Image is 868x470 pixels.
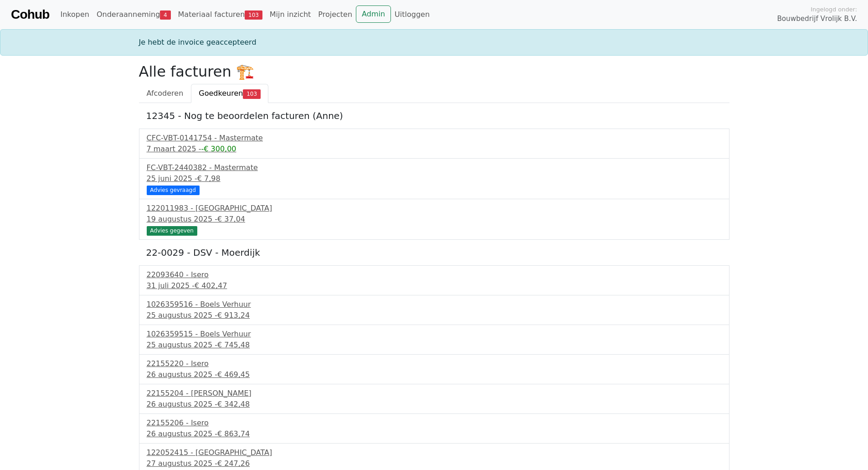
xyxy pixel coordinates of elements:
a: 22093640 - Isero31 juli 2025 -€ 402,47 [147,269,722,291]
span: € 402,47 [195,281,227,290]
div: Advies gegeven [147,226,197,235]
a: 1026359515 - Boels Verhuur25 augustus 2025 -€ 745,48 [147,329,722,351]
div: 27 augustus 2025 - [147,458,722,469]
div: 22093640 - Isero [147,269,722,280]
h5: 12345 - Nog te beoordelen facturen (Anne) [146,110,722,121]
div: Je hebt de invoice geaccepteerd [134,37,735,48]
div: 1026359515 - Boels Verhuur [147,329,722,340]
a: Admin [356,5,391,23]
span: € 745,48 [217,341,250,349]
div: 122052415 - [GEOGRAPHIC_DATA] [147,447,722,458]
a: Cohub [11,4,49,26]
div: 1026359516 - Boels Verhuur [147,299,722,310]
a: Mijn inzicht [266,5,315,24]
div: 26 augustus 2025 - [147,399,722,410]
span: € 7,98 [197,174,221,183]
a: Onderaanneming4 [93,5,175,24]
a: Inkopen [56,5,92,24]
a: 22155204 - [PERSON_NAME]26 augustus 2025 -€ 342,48 [147,388,722,410]
span: Bouwbedrijf Vrolijk B.V. [777,14,857,24]
div: Advies gevraagd [147,186,200,195]
div: 122011983 - [GEOGRAPHIC_DATA] [147,203,722,214]
div: 7 maart 2025 - [147,144,722,155]
a: Afcoderen [139,84,191,103]
a: Materiaal facturen103 [175,5,266,24]
div: 22155204 - [PERSON_NAME] [147,388,722,399]
a: FC-VBT-2440382 - Mastermate25 juni 2025 -€ 7,98 Advies gevraagd [147,162,722,194]
a: 122052415 - [GEOGRAPHIC_DATA]27 augustus 2025 -€ 247,26 [147,447,722,469]
a: Projecten [314,5,356,24]
div: 26 augustus 2025 - [147,369,722,380]
span: € 913,24 [217,311,250,320]
span: Goedkeuren [199,89,243,98]
h5: 22-0029 - DSV - Moerdijk [146,247,722,258]
a: 1026359516 - Boels Verhuur25 augustus 2025 -€ 913,24 [147,299,722,321]
div: FC-VBT-2440382 - Mastermate [147,162,722,173]
span: Afcoderen [147,89,184,98]
a: CFC-VBT-0141754 - Mastermate7 maart 2025 --€ 300,00 [147,133,722,155]
a: 22155206 - Isero26 augustus 2025 -€ 863,74 [147,418,722,439]
span: 103 [245,10,262,20]
div: 19 augustus 2025 - [147,214,722,225]
div: 25 augustus 2025 - [147,340,722,351]
div: CFC-VBT-0141754 - Mastermate [147,133,722,144]
div: 22155220 - Isero [147,358,722,369]
a: Uitloggen [391,5,433,24]
span: Ingelogd onder: [811,5,857,14]
a: 122011983 - [GEOGRAPHIC_DATA]19 augustus 2025 -€ 37,04 Advies gegeven [147,203,722,234]
div: 25 augustus 2025 - [147,310,722,321]
span: € 247,26 [217,459,250,468]
div: 25 juni 2025 - [147,173,722,184]
h2: Alle facturen 🏗️ [139,63,729,80]
span: 4 [160,10,170,20]
div: 22155206 - Isero [147,418,722,429]
div: 31 juli 2025 - [147,280,722,291]
span: € 37,04 [217,215,245,223]
span: € 863,74 [217,429,250,438]
div: 26 augustus 2025 - [147,429,722,439]
span: -€ 300,00 [201,145,236,153]
a: Goedkeuren103 [191,84,268,103]
span: 103 [243,89,261,98]
span: € 469,45 [217,370,250,379]
a: 22155220 - Isero26 augustus 2025 -€ 469,45 [147,358,722,380]
span: € 342,48 [217,400,250,408]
